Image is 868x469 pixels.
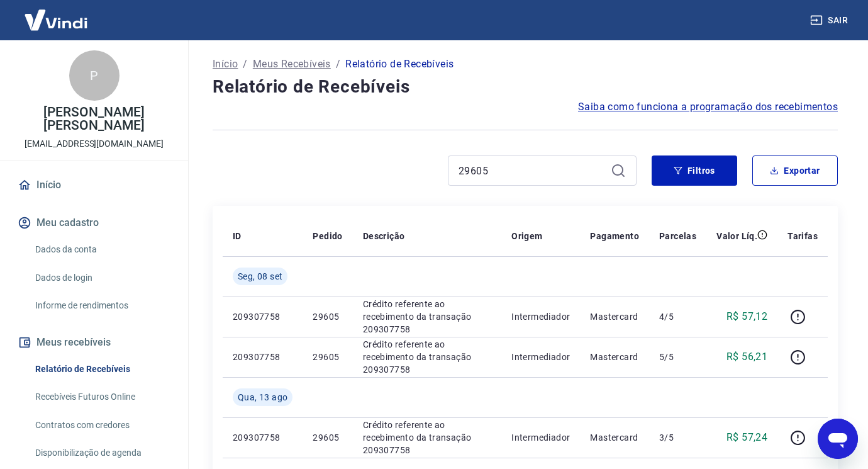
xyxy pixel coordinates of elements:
p: Descrição [363,230,405,242]
p: 209307758 [233,431,292,444]
p: Origem [511,230,542,242]
p: Valor Líq. [716,230,757,242]
p: 29605 [313,351,342,363]
a: Relatório de Recebíveis [30,356,173,382]
p: Tarifas [787,230,818,242]
p: Pedido [313,230,342,242]
button: Meu cadastro [15,209,173,237]
a: Dados de login [30,265,173,291]
p: Parcelas [659,230,696,242]
a: Dados da conta [30,237,173,263]
h4: Relatório de Recebíveis [213,74,838,99]
p: Crédito referente ao recebimento da transação 209307758 [363,419,491,456]
p: Relatório de Recebíveis [345,57,453,72]
a: Disponibilização de agenda [30,440,173,466]
a: Informe de rendimentos [30,293,173,319]
p: R$ 56,21 [726,349,767,364]
p: 3/5 [659,431,696,444]
div: P [69,50,120,101]
button: Filtros [652,155,737,186]
p: [EMAIL_ADDRESS][DOMAIN_NAME] [25,137,164,150]
p: Intermediador [511,431,570,444]
button: Exportar [752,155,838,186]
p: R$ 57,12 [726,309,767,324]
input: Busque pelo número do pedido [459,161,606,180]
img: Vindi [15,1,97,39]
span: Seg, 08 set [238,270,282,283]
a: Contratos com credores [30,412,173,438]
a: Início [15,171,173,199]
p: 4/5 [659,310,696,323]
p: Mastercard [590,351,639,363]
p: Crédito referente ao recebimento da transação 209307758 [363,298,491,336]
button: Meus recebíveis [15,329,173,356]
a: Meus Recebíveis [253,57,331,72]
p: / [243,57,247,72]
p: 29605 [313,431,342,444]
p: Crédito referente ao recebimento da transação 209307758 [363,338,491,376]
a: Recebíveis Futuros Online [30,384,173,410]
p: Intermediador [511,310,570,323]
button: Sair [808,9,853,32]
p: Mastercard [590,310,639,323]
iframe: Botão para abrir a janela de mensagens [818,419,858,459]
p: 5/5 [659,351,696,363]
p: [PERSON_NAME] [PERSON_NAME] [10,106,178,132]
span: Qua, 13 ago [238,391,287,404]
a: Saiba como funciona a programação dos recebimentos [578,99,838,115]
a: Início [213,57,238,72]
p: Pagamento [590,230,639,242]
p: Intermediador [511,351,570,363]
p: Mastercard [590,431,639,444]
p: 209307758 [233,351,292,363]
p: / [336,57,340,72]
p: ID [233,230,242,242]
p: 209307758 [233,310,292,323]
p: 29605 [313,310,342,323]
p: R$ 57,24 [726,430,767,445]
